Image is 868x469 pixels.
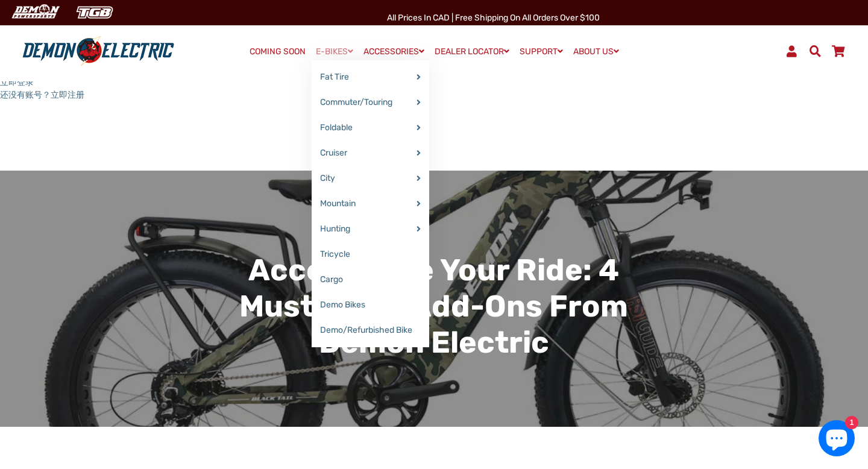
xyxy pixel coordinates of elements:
inbox-online-store-chat: Shopify online store chat [815,420,858,459]
a: ABOUT US [569,43,623,60]
a: COMING SOON [245,43,310,60]
a: Foldable [312,115,429,140]
a: City [312,166,429,191]
a: Hunting [312,216,429,242]
a: Commuter/Touring [312,90,429,115]
a: Cargo [312,267,429,292]
a: Tricycle [312,242,429,267]
span: All Prices in CAD | Free shipping on all orders over $100 [387,13,600,23]
a: SUPPORT [515,43,567,60]
a: Demo Bikes [312,292,429,318]
h2: Accessorize Your Ride: 4 Must-Have Add-Ons from Demon Electric [218,252,650,360]
a: Cruiser [312,140,429,166]
img: TGB Canada [70,2,119,22]
img: Demon Electric [6,2,64,22]
a: Demo/Refurbished Bike [312,318,429,343]
a: DEALER LOCATOR [430,43,514,60]
a: ACCESSORIES [359,43,429,60]
a: Mountain [312,191,429,216]
span: 立即注册 [51,90,84,100]
a: E-BIKES [312,43,357,60]
a: Fat Tire [312,65,429,90]
img: Demon Electric logo [18,36,178,67]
